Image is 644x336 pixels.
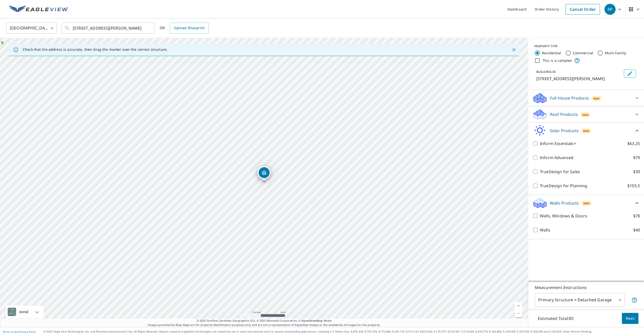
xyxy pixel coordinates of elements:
[605,51,626,56] label: Multi-Family
[605,4,616,15] div: RP
[534,44,638,49] div: PROPERTY TYPE
[542,58,572,63] label: This is a complex
[627,183,640,189] p: $105.5
[540,227,550,233] p: Walls
[550,111,578,117] p: Roof Products
[324,319,332,322] a: Terms
[44,330,641,333] p: © 2025 Eagle View Technologies, Inc. and Pictometry International Corp. All Rights Reserved. Repo...
[18,306,30,318] div: Aerial
[160,23,209,34] div: OR
[170,23,209,34] a: Upload Blueprint
[633,213,640,219] p: $78
[515,310,522,317] a: Current Level 18, Zoom Out
[9,6,68,13] img: EV Logo
[535,284,637,291] p: Measurement Instructions
[626,315,634,322] span: Next
[540,155,573,161] p: Inform Advanced
[532,125,640,136] div: Solar ProductsNew
[536,76,622,82] p: [STREET_ADDRESS][PERSON_NAME]
[550,95,589,101] p: Full House Products
[550,128,579,134] p: Solar Products
[301,319,323,322] a: OpenStreetMap
[573,51,593,56] label: Commercial
[593,97,599,101] span: New
[633,227,640,233] p: $40
[197,319,332,323] span: © 2025 TomTom, Earthstar Geographics SIO, © 2025 Microsoft Corporation, ©
[6,21,57,35] div: [GEOGRAPHIC_DATA]
[633,155,640,161] p: $79
[622,313,638,324] button: Next
[532,92,640,104] div: Full House ProductsNew
[3,330,36,333] p: |
[515,302,522,310] a: Current Level 18, Zoom In
[542,51,561,56] label: Residential
[73,21,144,35] input: Search by address or latitude-longitude
[258,166,271,182] div: Dropped pin, building 1, Residential property, 14820 Celeste Rd Chunchula, AL 36521
[583,201,589,205] span: New
[627,140,640,147] p: $63.25
[511,46,517,53] button: Close
[3,330,18,333] a: Terms of Use
[534,313,578,324] p: Estimated Total: $0
[631,297,637,303] span: Your report will include the primary structure and a detached garage if one exists.
[540,213,587,219] p: Walls, Windows & Doors
[535,293,625,307] div: Primary Structure + Detached Garage
[540,140,576,147] p: Inform Essentials+
[174,25,205,31] span: Upload Blueprint
[6,306,44,318] div: Aerial
[540,183,587,189] p: TrueDesign for Planning
[23,47,168,52] p: Check that the address is accurate, then drag the marker over the correct structure.
[540,169,580,175] p: TrueDesign for Sales
[624,70,636,78] button: Edit building 1
[583,129,589,133] span: New
[566,4,600,15] a: Cancel Order
[532,197,640,209] div: Walls ProductsNew
[633,169,640,175] p: $30
[582,113,588,117] span: New
[550,200,579,206] p: Walls Products
[532,108,640,120] div: Roof ProductsNew
[20,330,36,333] a: Privacy Policy
[536,70,556,74] p: BUILDING ID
